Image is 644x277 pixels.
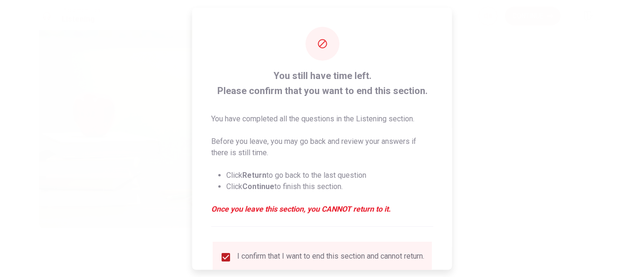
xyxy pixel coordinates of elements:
strong: Return [242,170,266,179]
span: You still have time left. Please confirm that you want to end this section. [211,68,433,98]
p: You have completed all the questions in the Listening section. [211,113,433,124]
div: I confirm that I want to end this section and cannot return. [237,251,424,262]
p: Before you leave, you may go back and review your answers if there is still time. [211,135,433,158]
em: Once you leave this section, you CANNOT return to it. [211,203,433,214]
li: Click to finish this section. [226,181,433,192]
strong: Continue [242,182,274,190]
li: Click to go back to the last question [226,169,433,181]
